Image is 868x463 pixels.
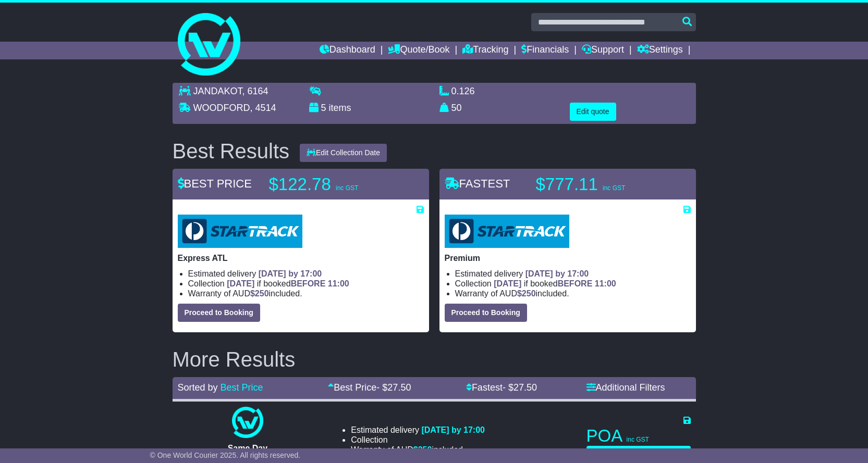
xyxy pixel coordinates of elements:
p: $122.78 [269,174,399,195]
p: Premium [445,253,691,263]
span: BEFORE [291,279,326,288]
li: Estimated delivery [455,269,691,279]
li: Warranty of AUD included. [351,445,485,455]
span: if booked [494,279,616,288]
h2: More Results [173,348,696,371]
a: Fastest- $27.50 [466,382,537,393]
span: $ [517,289,536,298]
span: [DATE] by 17:00 [421,426,485,434]
span: 50 [451,103,462,113]
span: inc GST [603,184,625,192]
li: Collection [351,435,485,445]
span: , 6164 [242,86,268,96]
span: [DATE] by 17:00 [259,269,322,278]
li: Warranty of AUD included. [188,289,424,298]
span: 250 [418,445,432,454]
p: Express ATL [178,253,424,263]
span: , 4514 [250,103,276,113]
span: inc GST [336,184,358,192]
span: items [329,103,351,113]
span: BEFORE [558,279,593,288]
span: WOODFORD [193,103,250,113]
button: Proceed to Booking [178,304,260,322]
span: [DATE] [494,279,521,288]
span: 27.50 [387,382,411,393]
span: if booked [227,279,349,288]
span: inc GST [627,436,649,443]
img: StarTrack: Express ATL [178,215,302,248]
span: 11:00 [328,279,349,288]
li: Collection [455,279,691,289]
li: Warranty of AUD included. [455,289,691,298]
button: Edit quote [570,103,616,121]
span: © One World Courier 2025. All rights reserved. [150,451,301,459]
div: Best Results [167,140,295,162]
a: Financials [521,42,569,59]
span: 250 [255,289,269,298]
span: $ [413,445,432,454]
button: Proceed to Booking [445,304,527,322]
li: Collection [188,279,424,289]
a: Tracking [462,42,508,59]
span: Sorted by [178,382,218,393]
a: Settings [637,42,683,59]
span: FASTEST [445,177,510,190]
span: 0.126 [451,86,475,96]
span: JANDAKOT [193,86,242,96]
li: Estimated delivery [351,425,485,435]
a: Best Price- $27.50 [328,382,411,393]
img: StarTrack: Premium [445,215,569,248]
p: $777.11 [536,174,666,195]
span: 250 [522,289,536,298]
img: One World Courier: Same Day Nationwide(quotes take 0.5-1 hour) [232,407,263,438]
button: Edit Collection Date [300,144,387,162]
a: Quote/Book [388,42,449,59]
span: $ [250,289,269,298]
span: 11:00 [595,279,616,288]
span: [DATE] by 17:00 [525,269,589,278]
a: Best Price [221,382,263,393]
span: 27.50 [514,382,537,393]
a: Support [582,42,624,59]
a: Additional Filters [586,382,665,393]
li: Estimated delivery [188,269,424,279]
span: BEST PRICE [178,177,252,190]
span: - $ [503,382,537,393]
p: POA [586,426,691,446]
span: - $ [376,382,411,393]
span: 5 [321,103,326,113]
span: [DATE] [227,279,254,288]
a: Dashboard [320,42,375,59]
